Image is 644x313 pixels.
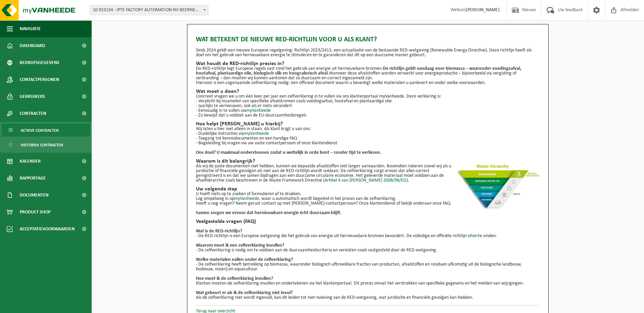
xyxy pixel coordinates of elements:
[196,141,540,146] p: - Begeleiding bij vragen via uw vaste contactpersoon of onze klantendienst
[196,290,293,295] b: Wat gebeurt er als ik de zelfverklaring niet invul?
[196,89,540,94] h2: Wat moet u doen?
[196,66,540,81] p: De RED-richtlijn legt Europese regels vast rond het gebruik van energie uit hernieuwbare bronnen....
[466,7,500,13] strong: [PERSON_NAME]
[196,219,540,224] h2: Veelgestelde vragen (FAQ)
[2,124,90,137] a: Actieve contracten
[196,108,540,113] p: - Eenvoudig in te vullen via
[471,233,478,238] a: hier
[20,221,75,237] span: Acceptatievoorwaarden
[196,257,293,262] b: Welke materialen vallen onder de zelfverklaring?
[234,196,259,201] a: myVanheede
[20,187,49,204] span: Documenten
[20,54,59,71] span: Bedrijfsgegevens
[196,113,540,118] p: - Zo bewijst dat u voldoet aan de EU-duurzaamheidsregels
[325,178,406,183] a: Artikel 4 van [PERSON_NAME] 2008/98/EG
[90,5,208,15] span: 10-923134 - IPTE FACTORY AUTOMATION NV BEERNEM - GENK
[196,281,540,286] p: Klanten moeten de zelfverklaring invullen en ondertekenen via het klantenportaal. Dit proces omva...
[2,138,90,151] a: Historiek contracten
[196,131,540,136] p: - Duidelijke instructies via
[196,35,377,45] span: Wat betekent de nieuwe RED-richtlijn voor u als klant?
[20,105,46,122] span: Contracten
[196,94,540,99] p: Concreet vragen we u om één keer per jaar een zelfverklaring in te vullen via ons klantenportaal ...
[20,204,51,221] span: Product Shop
[246,108,271,113] a: myVanheede
[20,71,59,88] span: Contactpersonen
[196,127,540,131] p: Wij laten u hier niet alleen in staan. Als klant krijgt u van ons:
[196,164,540,183] p: Als wij de juiste documenten niet hebben, kunnen we bepaalde afvalstoffen niet langer aanvaarden....
[21,124,59,137] span: Actieve contracten
[196,121,540,127] h2: Hoe helpt [PERSON_NAME] u hierbij?
[196,61,540,66] h2: Wat houdt de RED-richtlijn precies in?
[196,243,284,248] b: Waarom moet ik een zelfverklaring invullen?
[196,192,540,201] p: U hoeft niets op te zoeken of formulieren af te drukken. Log simpelweg in op , waar u automatisch...
[196,229,242,234] b: Wat is de RED-richtlijn?
[20,153,41,170] span: Kalender
[196,276,273,281] b: Hoe moet ik de zelfverklaring invullen?
[196,210,342,215] b: Samen zorgen we ervoor dat hernieuwbare energie écht duurzaam blijft.
[21,139,63,151] span: Historiek contracten
[196,186,540,192] h2: Uw volgende stap
[196,159,540,164] h2: Waarom is dit belangrijk?
[196,81,540,85] p: Hiervoor is een zogenaamde zelfverklaring nodig: een officieel document waarin u bevestigt welke ...
[196,136,540,141] p: - Toegang tot kennisdocumenten en een handige FAQ
[196,201,540,206] p: Heeft u nog vragen? Neem gerust contact op met [PERSON_NAME]-contactpersoon? Onze klantendienst o...
[20,88,45,105] span: Gebruikers
[20,170,46,187] span: Rapportage
[20,20,41,37] span: Navigatie
[20,37,45,54] span: Dashboard
[196,295,540,300] p: Als de zelfverklaring niet wordt ingevuld, kan dit leiden tot niet-naleving van de RED-wetgeving,...
[196,66,521,76] strong: De richtlijn geldt vandaag voor biomassa – waaronder voedingsafval, houtafval, plantaardige olie,...
[244,131,269,136] a: myVanheede
[90,5,208,15] span: 10-923134 - IPTE FACTORY AUTOMATION NV BEERNEM - GENK
[196,248,540,253] p: - De zelfverklaring is nodig om te voldoen aan de duurzaamheidscriteria en vereisten zoals vastge...
[196,150,381,155] strong: Ons doel? U maximaal ondersteunen zodat u wettelijk in orde bent – zonder tijd te verliezen.
[196,234,540,238] p: - De RED-richtlijn is een Europese wetgeving die het gebruik van energie uit hernieuwbare bronnen...
[196,99,540,104] p: - Verplicht bij inzamelen van specifieke afvalstromen zoals voedingsafval, houtafval en plantaard...
[196,48,540,58] p: Sinds 2024 geldt een nieuwe Europese regelgeving: Richtlijn 2023/2413, een actualisatie van de be...
[196,104,540,108] p: - Jaarlijks te vernieuwen, ook als er niets verandert
[196,262,540,272] p: - De zelfverklaring heeft betrekking op biomassa, waaronder biologisch afbreekbare fracties van p...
